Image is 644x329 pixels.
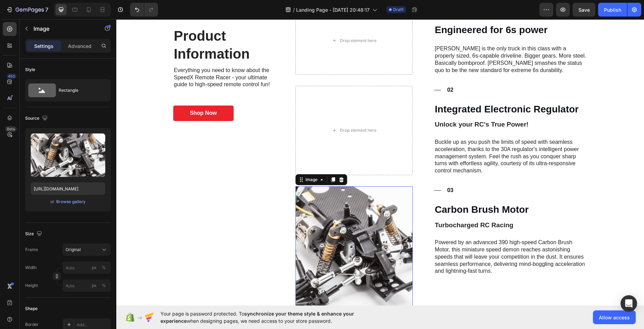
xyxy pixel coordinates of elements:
[25,282,38,289] label: Height
[31,133,105,177] img: preview-image
[100,263,108,272] button: px
[573,3,595,17] button: Save
[25,229,43,239] div: Size
[393,7,403,13] span: Draft
[319,119,470,155] p: Buckle up as you push the limits of speed with seamless acceleration, thanks to the 30A regulator...
[33,24,92,33] p: Image
[31,182,105,195] input: https://example.com/image.jpg
[100,281,108,290] button: px
[179,167,296,302] img: gempages_586463017097495325-12ae79c6-576b-47dd-be15-61e542660625.png
[102,265,106,271] div: %
[598,3,627,17] button: Publish
[62,279,111,292] input: px%
[90,281,98,290] button: %
[25,265,37,271] label: Width
[293,6,295,13] span: /
[3,3,51,17] button: 7
[92,265,97,271] div: px
[102,282,106,289] div: %
[56,198,86,205] button: Browse gallery
[599,314,630,321] span: Allow access
[68,42,91,50] p: Advanced
[188,157,203,163] div: Image
[319,220,470,256] p: Powered by an advanced 390 high-speed Carbon Brush Motor, this miniature speed demon reaches asto...
[621,295,637,312] div: Open Intercom Messenger
[331,168,337,175] p: 03
[296,6,370,13] span: Landing Page - [DATE] 20:48:17
[331,67,337,74] p: 02
[224,108,260,114] div: Drop element here
[318,184,471,197] h3: Carbon Brush Motor
[160,311,354,324] span: synchronize your theme style & enhance your experience
[90,263,98,272] button: %
[50,198,55,206] span: or
[25,114,49,123] div: Source
[593,310,636,324] button: Allow access
[45,6,48,14] p: 7
[25,247,38,253] label: Frame
[319,202,470,210] p: Turbocharged RC Racing
[66,247,81,253] span: Original
[34,42,53,50] p: Settings
[604,6,621,13] div: Publish
[25,306,38,312] div: Shape
[319,26,470,54] p: [PERSON_NAME] is the only truck in this class with a properly sized, 6s-capable driveline. Bigger...
[25,321,39,328] div: Border
[130,3,158,17] div: Undo/Redo
[25,67,35,73] div: Style
[116,19,644,306] iframe: Design area
[92,282,97,289] div: px
[160,310,381,325] span: Your page is password protected. To when designing pages, we need access to your store password.
[7,73,17,79] div: 450
[59,82,101,98] div: Rectangle
[319,101,470,110] p: Unlock your RC's True Power!
[5,126,17,132] div: Beta
[56,199,86,205] div: Browse gallery
[62,261,111,274] input: px%
[62,243,111,256] button: Original
[318,83,471,97] h3: Integrated Electronic Regulator
[578,7,590,13] span: Save
[77,322,109,328] div: Add...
